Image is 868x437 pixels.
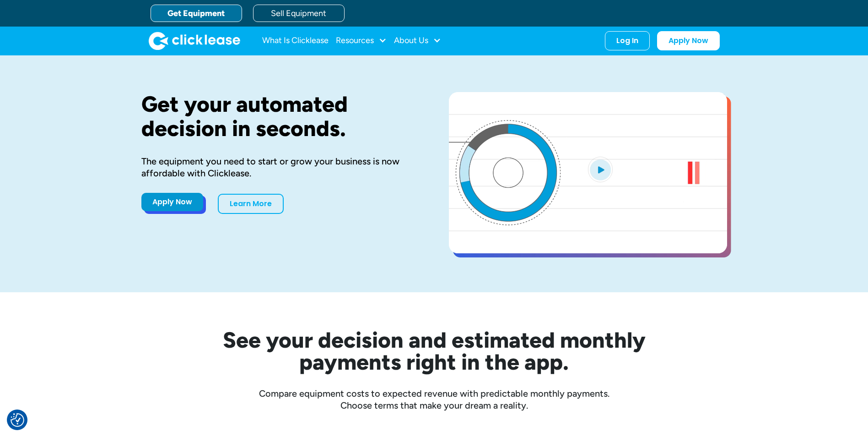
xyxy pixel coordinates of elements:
[394,32,441,50] div: About Us
[657,31,720,50] a: Apply Now
[218,194,284,214] a: Learn More
[149,32,240,50] a: home
[149,32,240,50] img: Clicklease logo
[616,36,638,45] div: Log In
[141,388,727,411] div: Compare equipment costs to expected revenue with predictable monthly payments. Choose terms that ...
[178,329,690,373] h2: See your decision and estimated monthly payments right in the app.
[11,413,24,427] img: Revisit consent button
[449,92,727,253] a: open lightbox
[141,193,203,211] a: Apply Now
[11,413,24,427] button: Consent Preferences
[336,32,387,50] div: Resources
[262,32,329,50] a: What Is Clicklease
[141,92,420,141] h1: Get your automated decision in seconds.
[151,5,242,22] a: Get Equipment
[588,157,613,182] img: Blue play button logo on a light blue circular background
[141,155,420,179] div: The equipment you need to start or grow your business is now affordable with Clicklease.
[253,5,345,22] a: Sell Equipment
